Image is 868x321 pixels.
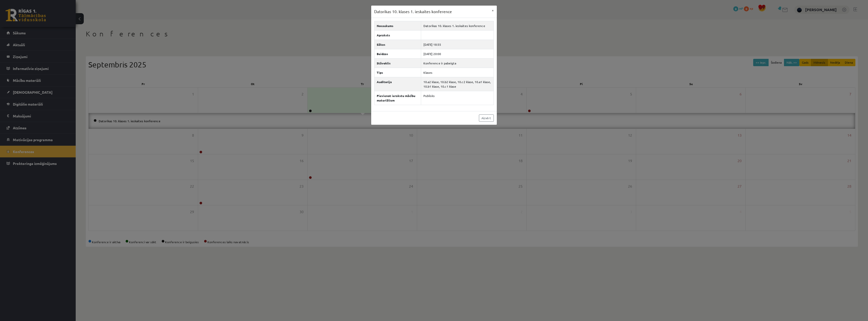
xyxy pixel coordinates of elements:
[374,21,421,30] th: Nosaukums
[421,49,494,58] td: [DATE] 20:00
[421,68,494,77] td: Klases
[489,6,497,15] button: ×
[374,77,421,91] th: Auditorija
[374,91,421,105] th: Pievienot ierakstu mācību materiāliem
[374,49,421,58] th: Beidzas
[374,68,421,77] th: Tips
[421,77,494,91] td: 10.a2 klase, 10.b2 klase, 10.c2 klase, 10.a1 klase, 10.b1 klase, 10.c1 klase
[479,114,494,122] a: Aizvērt
[421,91,494,105] td: Publisks
[421,40,494,49] td: [DATE] 18:55
[374,40,421,49] th: Sākas
[421,58,494,68] td: Konference ir pabeigta
[374,30,421,40] th: Apraksts
[421,21,494,30] td: Datorikas 10. klases 1. ieskaites konference
[374,9,452,15] h3: Datorikas 10. klases 1. ieskaites konference
[374,58,421,68] th: Stāvoklis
